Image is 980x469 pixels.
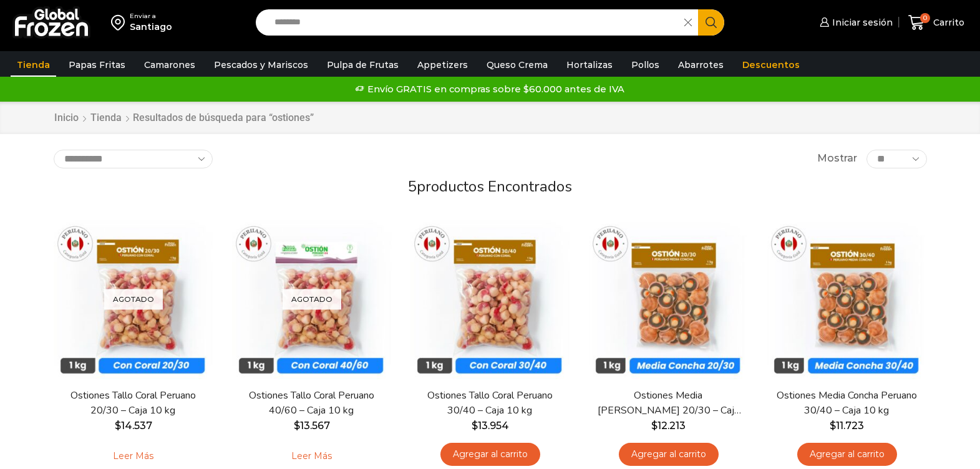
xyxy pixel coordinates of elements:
[651,420,657,432] span: $
[817,10,893,35] a: Iniciar sesión
[54,150,213,168] select: Pedido de la tienda
[104,289,163,310] p: Agotado
[625,53,666,77] a: Pollos
[90,111,122,125] a: Tienda
[418,389,561,417] a: Ostiones Tallo Coral Peruano 30/40 – Caja 10 kg
[283,289,341,310] p: Agotado
[440,443,540,466] a: Agregar al carrito: “Ostiones Tallo Coral Peruano 30/40 - Caja 10 kg”
[294,420,330,432] bdi: 13.567
[111,12,130,33] img: address-field-icon.svg
[115,420,152,432] bdi: 14.537
[54,111,314,125] nav: Breadcrumb
[408,176,417,196] span: 5
[208,53,314,77] a: Pescados y Mariscos
[115,420,121,432] span: $
[411,53,474,77] a: Appetizers
[54,111,79,125] a: Inicio
[775,389,918,417] a: Ostiones Media Concha Peruano 30/40 – Caja 10 kg
[472,420,478,432] span: $
[61,389,205,417] a: Ostiones Tallo Coral Peruano 20/30 – Caja 10 kg
[797,443,897,466] a: Agregar al carrito: “Ostiones Media Concha Peruano 30/40 - Caja 10 kg”
[930,16,964,29] span: Carrito
[596,389,740,417] a: Ostiones Media [PERSON_NAME] 20/30 – Caja 10 kg
[619,443,719,466] a: Agregar al carrito: “Ostiones Media Concha Peruano 20/30 - Caja 10 kg”
[94,443,173,469] a: Leé más sobre “Ostiones Tallo Coral Peruano 20/30 - Caja 10 kg”
[830,420,864,432] bdi: 11.723
[133,112,314,123] h1: Resultados de búsqueda para “ostiones”
[321,53,405,77] a: Pulpa de Frutas
[138,53,201,77] a: Camarones
[698,9,724,36] button: Search button
[736,53,806,77] a: Descuentos
[11,53,56,77] a: Tienda
[920,13,930,23] span: 0
[130,21,172,33] div: Santiago
[130,12,172,21] div: Enviar a
[272,443,351,469] a: Leé más sobre “Ostiones Tallo Coral Peruano 40/60 - Caja 10 kg”
[830,420,836,432] span: $
[672,53,730,77] a: Abarrotes
[560,53,619,77] a: Hortalizas
[62,53,132,77] a: Papas Fritas
[829,16,893,29] span: Iniciar sesión
[472,420,509,432] bdi: 13.954
[480,53,554,77] a: Queso Crema
[417,176,572,196] span: productos encontrados
[240,389,383,417] a: Ostiones Tallo Coral Peruano 40/60 – Caja 10 kg
[294,420,300,432] span: $
[817,152,857,166] span: Mostrar
[905,8,968,37] a: 0 Carrito
[651,420,686,432] bdi: 12.213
